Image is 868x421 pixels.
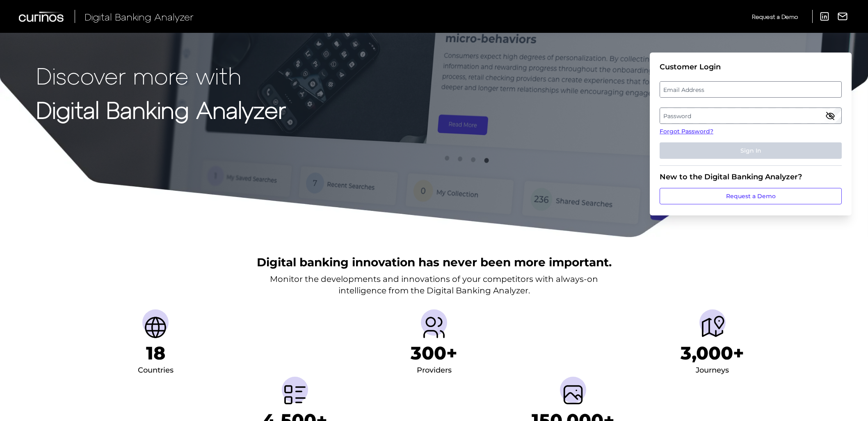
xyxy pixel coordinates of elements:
div: New to the Digital Banking Analyzer? [660,172,842,181]
img: Providers [421,314,447,341]
h1: 3,000+ [681,342,744,364]
img: Countries [142,314,169,341]
label: Password [660,108,841,123]
span: Request a Demo [752,13,798,20]
label: Email Address [660,82,841,97]
strong: Digital Banking Analyzer [36,96,286,123]
div: Journeys [696,364,729,377]
p: Monitor the developments and innovations of your competitors with always-on intelligence from the... [270,273,598,296]
p: Discover more with [36,62,286,88]
button: Sign In [660,142,842,159]
a: Request a Demo [752,10,798,23]
div: Customer Login [660,62,842,71]
img: Curinos [19,11,65,22]
h1: 300+ [411,342,457,364]
h2: Digital banking innovation has never been more important. [257,254,612,270]
a: Forgot Password? [660,127,842,136]
img: Metrics [282,382,308,408]
div: Providers [417,364,452,377]
img: Screenshots [560,382,586,408]
div: Countries [138,364,174,377]
a: Request a Demo [660,188,842,204]
img: Journeys [699,314,726,341]
span: Digital Banking Analyzer [85,11,194,23]
h1: 18 [146,342,165,364]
